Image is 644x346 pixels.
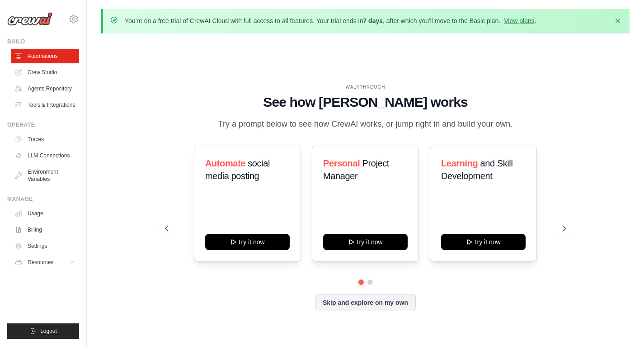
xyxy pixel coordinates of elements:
[11,49,79,63] a: Automations
[11,239,79,253] a: Settings
[11,223,79,237] a: Billing
[323,158,360,168] span: Personal
[11,81,79,96] a: Agents Repository
[205,158,245,168] span: Automate
[125,16,536,25] p: You're on a free trial of CrewAI Cloud with full access to all features. Your trial ends in , aft...
[205,158,270,181] span: social media posting
[7,121,79,128] div: Operate
[315,294,416,311] button: Skip and explore on my own
[11,65,79,80] a: Crew Studio
[7,323,79,339] button: Logout
[11,132,79,147] a: Traces
[599,303,644,346] iframe: Chat Widget
[363,17,383,24] strong: 7 days
[323,234,408,250] button: Try it now
[11,148,79,163] a: LLM Connections
[28,259,53,266] span: Resources
[441,158,512,181] span: and Skill Development
[7,12,52,26] img: Logo
[323,158,389,181] span: Project Manager
[11,165,79,186] a: Environment Variables
[441,234,526,250] button: Try it now
[11,206,79,221] a: Usage
[165,84,566,90] div: WALKTHROUGH
[214,118,517,131] p: Try a prompt below to see how CrewAI works, or jump right in and build your own.
[40,327,57,335] span: Logout
[165,94,566,110] h1: See how [PERSON_NAME] works
[441,158,478,168] span: Learning
[504,17,534,24] a: View plans
[11,98,79,112] a: Tools & Integrations
[205,234,290,250] button: Try it now
[7,38,79,45] div: Build
[11,255,79,270] button: Resources
[7,195,79,203] div: Manage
